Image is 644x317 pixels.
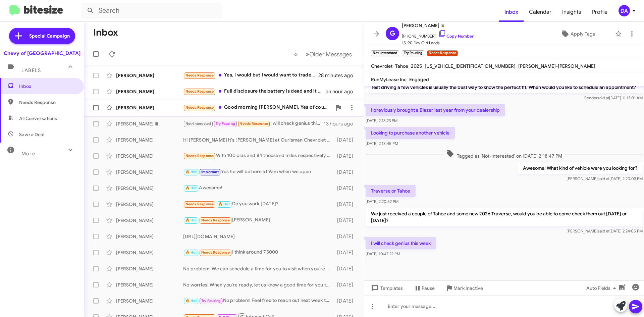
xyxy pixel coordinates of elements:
[81,3,222,19] input: Search
[216,121,235,126] span: Try Pausing
[366,118,397,123] span: [DATE] 2:18:23 PM
[183,216,334,224] div: [PERSON_NAME]
[116,72,183,79] div: [PERSON_NAME]
[183,152,334,160] div: With 100 plus and 84 thousand miles respectively ,haw ca. You offer
[524,2,557,22] span: Calendar
[183,71,318,79] div: Yes, I would but I would want to trade it for the 2013 Jeep Wrangler Unlimited Sport if I got eno...
[29,33,70,39] span: Special Campaign
[116,153,183,159] div: [PERSON_NAME]
[183,233,334,240] div: [URL][DOMAIN_NAME]
[334,249,359,256] div: [DATE]
[366,199,398,204] span: [DATE] 2:20:52 PM
[408,282,440,294] button: Pause
[334,137,359,143] div: [DATE]
[499,2,524,22] span: Inbox
[326,88,359,95] div: an hour ago
[366,237,436,249] p: I will check genius this week
[453,282,483,294] span: Mark Inactive
[19,131,44,138] span: Save a Deal
[183,265,334,272] div: No problem! We can schedule a time for you to visit when you're back. Just let me know what works...
[116,104,183,111] div: [PERSON_NAME]
[183,104,332,111] div: Good morning [PERSON_NAME]. Yes of course. What's the best you can do? Thanks.
[4,50,80,57] div: Chevy of [GEOGRAPHIC_DATA]
[571,28,595,40] span: Apply Tags
[116,233,183,240] div: [PERSON_NAME]
[334,233,359,240] div: [DATE]
[116,137,183,143] div: [PERSON_NAME]
[290,47,356,61] nav: Page navigation example
[116,120,183,127] div: [PERSON_NAME] Iii
[438,34,474,39] a: Copy Number
[598,176,609,181] span: said at
[370,282,403,294] span: Templates
[518,63,595,69] span: [PERSON_NAME]-[PERSON_NAME]
[185,250,197,255] span: 🔥 Hot
[422,282,435,294] span: Pause
[201,170,219,174] span: Important
[183,281,334,288] div: No worries! When you're ready, let us know a good time for you to visit. We’d love to help you fi...
[183,88,326,95] div: Full disclosure the battery is dead and it would need to be picked up.
[183,137,334,143] div: Hi [PERSON_NAME] it's [PERSON_NAME] at Ourisman Chevrolet of [GEOGRAPHIC_DATA]. Just wanted to fo...
[427,50,458,56] small: Needs Response
[290,47,302,61] button: Previous
[185,73,214,77] span: Needs Response
[584,95,643,100] span: Sender [DATE] 11:13:01 AM
[567,176,643,181] span: [PERSON_NAME] [DATE] 2:20:03 PM
[334,201,359,208] div: [DATE]
[334,169,359,175] div: [DATE]
[425,63,516,69] span: [US_VEHICLE_IDENTIFICATION_NUMBER]
[116,298,183,304] div: [PERSON_NAME]
[364,282,408,294] button: Templates
[294,50,298,58] span: «
[371,63,392,69] span: Chevrolet
[567,228,643,233] span: [PERSON_NAME] [DATE] 2:24:05 PM
[619,5,630,16] div: DA
[116,169,183,175] div: [PERSON_NAME]
[334,298,359,304] div: [DATE]
[116,249,183,256] div: [PERSON_NAME]
[21,67,41,73] span: Labels
[390,28,395,39] span: G
[586,282,619,294] span: Auto Fields
[116,281,183,288] div: [PERSON_NAME]
[543,28,612,40] button: Apply Tags
[185,105,214,110] span: Needs Response
[21,151,35,157] span: More
[518,162,643,174] p: Awesome! What kind of vehicle were you looking for?
[371,50,399,56] small: Not-Interested
[93,27,118,38] h1: Inbox
[334,217,359,224] div: [DATE]
[19,115,57,122] span: All Conversations
[334,281,359,288] div: [DATE]
[185,170,197,174] span: 🔥 Hot
[371,76,407,83] span: RunMyLease Inc
[9,28,75,44] a: Special Campaign
[324,120,359,127] div: 13 hours ago
[334,185,359,192] div: [DATE]
[19,99,76,106] span: Needs Response
[402,30,474,40] span: [PHONE_NUMBER]
[366,185,416,197] p: Traverse or Tahoe
[185,218,197,222] span: 🔥 Hot
[587,2,613,22] a: Profile
[185,186,197,190] span: 🔥 Hot
[557,2,587,22] a: Insights
[185,89,214,94] span: Needs Response
[409,76,429,83] span: Engaged
[366,251,400,256] span: [DATE] 10:47:22 PM
[443,150,565,159] span: Tagged as 'Not-Interested' on [DATE] 2:18:47 PM
[395,63,408,69] span: Tahoe
[201,250,230,255] span: Needs Response
[116,201,183,208] div: [PERSON_NAME]
[183,200,334,208] div: Do you work [DATE]?
[183,184,334,192] div: Awesome!
[306,50,309,58] span: »
[334,265,359,272] div: [DATE]
[116,217,183,224] div: [PERSON_NAME]
[366,141,398,146] span: [DATE] 2:18:45 PM
[366,127,455,139] p: Looking to purchase another vehicle
[183,168,334,176] div: Yes he will be here at 9am when we open
[185,202,214,206] span: Needs Response
[366,104,505,116] p: I previously brought a Blazer last year from your dealership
